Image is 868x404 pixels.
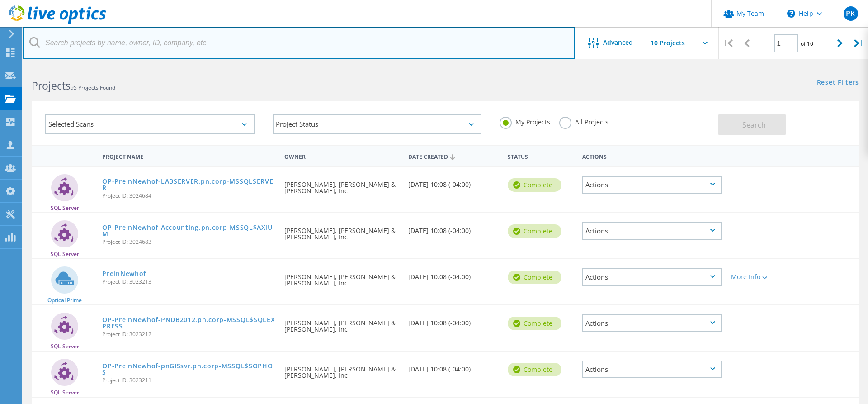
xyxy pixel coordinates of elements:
[582,176,722,194] div: Actions
[280,167,404,203] div: [PERSON_NAME], [PERSON_NAME] & [PERSON_NAME], Inc
[508,178,561,192] div: Complete
[404,213,503,243] div: [DATE] 10:08 (-04:00)
[404,167,503,197] div: [DATE] 10:08 (-04:00)
[404,147,503,165] div: Date Created
[846,10,855,17] span: PK
[719,27,737,59] div: |
[718,114,786,135] button: Search
[404,352,503,381] div: [DATE] 10:08 (-04:00)
[280,259,404,295] div: [PERSON_NAME], [PERSON_NAME] & [PERSON_NAME], Inc
[45,114,255,134] div: Selected Scans
[51,390,79,395] span: SQL Server
[801,40,813,48] span: of 10
[508,224,561,238] div: Complete
[582,268,722,286] div: Actions
[102,239,275,245] span: Project ID: 3024683
[578,147,726,164] div: Actions
[51,252,79,257] span: SQL Server
[98,147,280,164] div: Project Name
[582,222,722,240] div: Actions
[51,344,79,349] span: SQL Server
[273,114,482,134] div: Project Status
[404,259,503,289] div: [DATE] 10:08 (-04:00)
[102,332,275,337] span: Project ID: 3023212
[102,193,275,199] span: Project ID: 3024684
[102,271,146,277] a: PreinNewhof
[559,117,609,125] label: All Projects
[102,378,275,383] span: Project ID: 3023211
[603,39,633,46] span: Advanced
[508,363,561,376] div: Complete
[817,79,859,87] a: Reset Filters
[51,205,79,211] span: SQL Server
[102,279,275,285] span: Project ID: 3023213
[102,363,275,375] a: OP-PreinNewhof-pnGISsvr.pn.corp-MSSQL$SOPHOS
[102,178,275,191] a: OP-PreinNewhof-LABSERVER.pn.corp-MSSQLSERVER
[102,317,275,329] a: OP-PreinNewhof-PNDB2012.pn.corp-MSSQL$SQLEXPRESS
[503,147,578,164] div: Status
[71,84,115,91] span: 95 Projects Found
[508,271,561,284] div: Complete
[582,361,722,378] div: Actions
[742,120,766,130] span: Search
[280,305,404,342] div: [PERSON_NAME], [PERSON_NAME] & [PERSON_NAME], Inc
[280,213,404,249] div: [PERSON_NAME], [PERSON_NAME] & [PERSON_NAME], Inc
[787,10,795,18] svg: \n
[32,78,71,93] b: Projects
[47,298,82,303] span: Optical Prime
[23,27,575,59] input: Search projects by name, owner, ID, company, etc
[102,224,275,237] a: OP-PreinNewhof-Accounting.pn.corp-MSSQL$AXIUM
[9,19,106,25] a: Live Optics Dashboard
[582,314,722,332] div: Actions
[731,274,788,280] div: More Info
[280,352,404,388] div: [PERSON_NAME], [PERSON_NAME] & [PERSON_NAME], Inc
[508,317,561,330] div: Complete
[404,305,503,335] div: [DATE] 10:08 (-04:00)
[500,117,550,125] label: My Projects
[280,147,404,164] div: Owner
[849,27,868,59] div: |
